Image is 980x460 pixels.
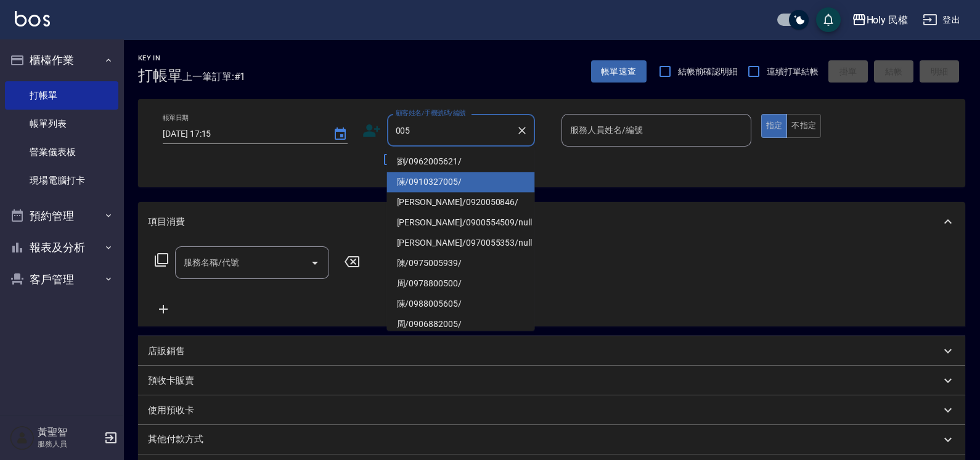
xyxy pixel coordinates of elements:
h3: 打帳單 [138,67,182,84]
button: 客戶管理 [5,264,118,296]
div: 其他付款方式 [138,425,965,454]
input: YYYY/MM/DD hh:mm [163,124,321,144]
div: Holy 民權 [867,12,909,28]
a: 現場電腦打卡 [5,166,118,195]
label: 顧客姓名/手機號碼/編號 [396,108,466,118]
label: 帳單日期 [163,113,189,123]
button: 登出 [918,9,965,31]
button: Choose date, selected date is 2025-10-12 [325,119,355,149]
span: 結帳前確認明細 [678,65,738,78]
span: 連續打單結帳 [767,65,819,78]
li: 劉/0962005621/ [387,151,535,172]
li: 周/0978800500/ [387,273,535,294]
button: Clear [513,122,531,139]
li: [PERSON_NAME]/0920050846/ [387,192,535,212]
button: 櫃檯作業 [5,44,118,76]
div: 項目消費 [138,202,965,241]
a: 營業儀表板 [5,138,118,166]
button: 指定 [761,114,788,138]
button: 預約管理 [5,200,118,232]
button: 報表及分析 [5,232,118,264]
h5: 黃聖智 [38,426,100,438]
div: 預收卡販賣 [138,366,965,395]
span: 上一筆訂單:#1 [182,69,246,84]
img: Logo [15,11,50,26]
img: Person [10,426,35,450]
p: 項目消費 [148,216,185,228]
button: Holy 民權 [847,7,913,33]
a: 打帳單 [5,81,118,110]
div: 使用預收卡 [138,395,965,425]
p: 店販銷售 [148,345,185,358]
li: 周/0906882005/ [387,314,535,334]
li: 陳/0988005605/ [387,294,535,314]
h2: Key In [138,54,182,62]
button: 帳單速查 [591,60,647,83]
a: 帳單列表 [5,110,118,138]
p: 使用預收卡 [148,404,194,417]
li: 陳/0910327005/ [387,172,535,192]
p: 預收卡販賣 [148,374,194,387]
p: 服務人員 [38,438,100,450]
button: Open [305,253,325,273]
li: [PERSON_NAME]/0900554509/null [387,212,535,233]
button: save [816,7,841,32]
p: 其他付款方式 [148,433,210,446]
li: [PERSON_NAME]/0970055353/null [387,233,535,253]
li: 陳/0975005939/ [387,253,535,273]
button: 不指定 [786,114,821,138]
div: 店販銷售 [138,336,965,366]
